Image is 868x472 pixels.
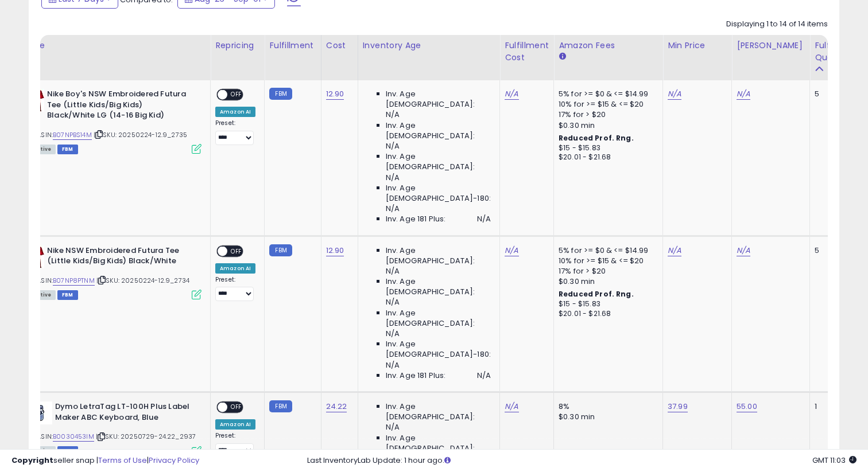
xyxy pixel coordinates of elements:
div: Title [26,40,206,52]
div: Fulfillment Cost [505,40,549,64]
span: N/A [386,297,400,307]
div: Preset: [215,276,255,302]
div: $0.30 min [559,276,654,287]
div: Amazon AI [215,107,255,117]
a: B07NP8PTNM [53,276,95,286]
div: $20.01 - $21.68 [559,153,654,162]
span: Inv. Age [DEMOGRAPHIC_DATA]: [386,276,491,297]
span: N/A [386,329,400,339]
div: [PERSON_NAME] [737,40,805,52]
span: Inv. Age [DEMOGRAPHIC_DATA]: [386,151,491,172]
div: 5% for >= $0 & <= $14.99 [559,245,654,256]
span: Inv. Age 181 Plus: [386,214,446,224]
strong: Copyright [11,455,53,466]
b: Reduced Prof. Rng. [559,133,634,143]
span: N/A [386,266,400,276]
span: 2025-09-9 11:03 GMT [812,455,857,466]
a: B0030453IM [53,432,94,442]
span: Inv. Age [DEMOGRAPHIC_DATA]: [386,308,491,329]
div: Amazon Fees [559,40,658,52]
span: | SKU: 20250729-24.22_2937 [96,432,196,441]
div: $0.30 min [559,412,654,422]
span: N/A [386,110,400,120]
div: seller snap | | [11,455,199,466]
span: Inv. Age [DEMOGRAPHIC_DATA]: [386,433,491,454]
div: ASIN: [29,401,201,455]
div: Preset: [215,432,255,458]
span: Inv. Age [DEMOGRAPHIC_DATA]: [386,245,491,266]
a: N/A [505,245,518,256]
span: N/A [477,214,491,224]
div: Last InventoryLab Update: 1 hour ago. [307,455,857,466]
span: N/A [477,370,491,381]
small: FBM [269,244,292,256]
div: 1 [815,401,850,412]
span: Inv. Age [DEMOGRAPHIC_DATA]-180: [386,183,491,204]
div: $15 - $15.83 [559,299,654,309]
div: Amazon AI [215,263,255,274]
a: Terms of Use [98,455,147,466]
a: 55.00 [737,401,757,412]
div: 17% for > $20 [559,110,654,120]
small: Amazon Fees. [559,52,565,62]
small: FBM [269,400,292,412]
span: N/A [386,360,400,370]
span: OFF [227,403,246,412]
div: $15 - $15.83 [559,143,654,153]
div: Amazon AI [215,419,255,430]
a: N/A [505,88,518,100]
span: FBM [57,290,78,300]
span: All listings currently available for purchase on Amazon [29,290,56,300]
div: Fulfillment [269,40,316,52]
div: 10% for >= $15 & <= $20 [559,99,654,110]
div: ASIN: [29,245,201,299]
span: N/A [386,141,400,151]
a: N/A [737,245,750,256]
div: Fulfillable Quantity [815,40,854,64]
div: Repricing [215,40,259,52]
div: $0.30 min [559,120,654,131]
a: 24.22 [326,401,347,412]
span: OFF [227,246,246,256]
div: 5 [815,245,850,256]
span: N/A [386,173,400,183]
span: Inv. Age [DEMOGRAPHIC_DATA]: [386,89,491,110]
small: FBM [269,88,292,100]
a: N/A [737,88,750,100]
div: 8% [559,401,654,412]
span: N/A [386,204,400,214]
b: Nike NSW Embroidered Futura Tee (Little Kids/Big Kids) Black/White [47,245,187,270]
span: | SKU: 20250224-12.9_2734 [96,276,189,285]
span: Inv. Age 181 Plus: [386,370,446,381]
a: B07NPBS14M [53,130,92,140]
b: Dymo LetraTag LT-100H Plus Label Maker ABC Keyboard, Blue [55,401,195,426]
a: N/A [668,88,681,100]
b: Reduced Prof. Rng. [559,289,634,299]
a: 12.90 [326,245,344,256]
a: 37.99 [668,401,688,412]
span: Inv. Age [DEMOGRAPHIC_DATA]-180: [386,339,491,360]
a: Privacy Policy [149,455,199,466]
span: OFF [227,90,246,100]
a: N/A [505,401,518,412]
div: Inventory Age [363,40,495,52]
span: Inv. Age [DEMOGRAPHIC_DATA]: [386,120,491,141]
span: Inv. Age [DEMOGRAPHIC_DATA]: [386,401,491,422]
div: Cost [326,40,353,52]
a: 12.90 [326,88,344,100]
img: 319poFAiyEL._SL40_.jpg [29,401,52,424]
div: Preset: [215,119,255,145]
div: 5 [815,89,850,99]
b: Nike Boy's NSW Embroidered Futura Tee (Little Kids/Big Kids) Black/White LG (14-16 Big Kid) [47,89,187,124]
div: $20.01 - $21.68 [559,309,654,319]
div: Displaying 1 to 14 of 14 items [726,19,828,30]
div: 17% for > $20 [559,266,654,276]
span: | SKU: 20250224-12.9_2735 [94,130,187,139]
div: 5% for >= $0 & <= $14.99 [559,89,654,99]
div: 10% for >= $15 & <= $20 [559,256,654,266]
div: Min Price [668,40,727,52]
span: All listings currently available for purchase on Amazon [29,145,56,154]
span: FBM [57,145,78,154]
a: N/A [668,245,681,256]
span: N/A [386,422,400,432]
